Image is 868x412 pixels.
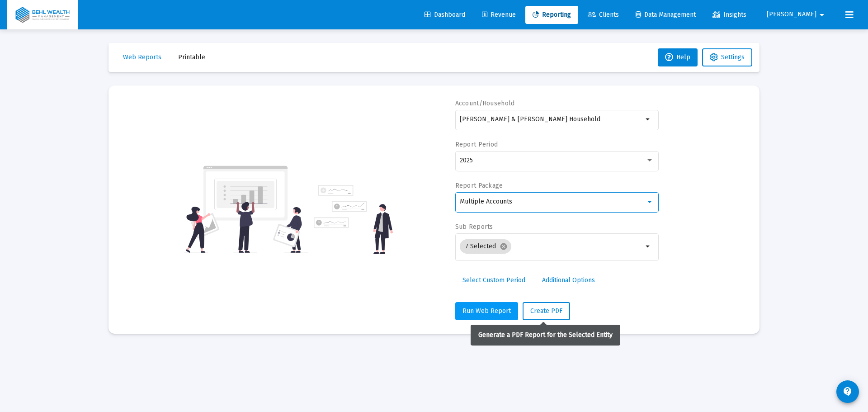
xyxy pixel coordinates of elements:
[816,6,827,24] mat-icon: arrow_drop_down
[628,6,703,24] a: Data Management
[178,53,205,61] span: Printable
[460,116,643,123] input: Search or select an account or household
[455,302,518,320] button: Run Web Report
[665,53,690,61] span: Help
[455,182,503,189] label: Report Package
[705,6,754,24] a: Insights
[842,386,853,397] mat-icon: contact_support
[702,48,752,66] button: Settings
[756,5,838,24] button: [PERSON_NAME]
[643,114,654,125] mat-icon: arrow_drop_down
[314,185,393,254] img: reporting-alt
[712,11,746,19] span: Insights
[184,165,308,254] img: reporting
[542,276,595,284] span: Additional Options
[721,53,745,61] span: Settings
[460,198,512,205] span: Multiple Accounts
[455,223,493,231] label: Sub Reports
[475,6,523,24] a: Revenue
[455,141,498,148] label: Report Period
[417,6,472,24] a: Dashboard
[455,99,515,107] label: Account/Household
[462,276,525,284] span: Select Custom Period
[636,11,696,19] span: Data Management
[500,242,508,251] mat-icon: cancel
[460,237,643,256] mat-chip-list: Selection
[530,307,562,315] span: Create PDF
[460,156,473,164] span: 2025
[14,6,71,24] img: Dashboard
[588,11,619,19] span: Clients
[767,11,816,19] span: [PERSON_NAME]
[116,48,169,66] button: Web Reports
[123,53,161,61] span: Web Reports
[171,48,212,66] button: Printable
[462,307,511,315] span: Run Web Report
[425,11,465,19] span: Dashboard
[580,6,626,24] a: Clients
[525,6,578,24] a: Reporting
[482,11,516,19] span: Revenue
[533,11,571,19] span: Reporting
[523,302,570,320] button: Create PDF
[658,48,698,66] button: Help
[460,239,511,254] mat-chip: 7 Selected
[643,241,654,252] mat-icon: arrow_drop_down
